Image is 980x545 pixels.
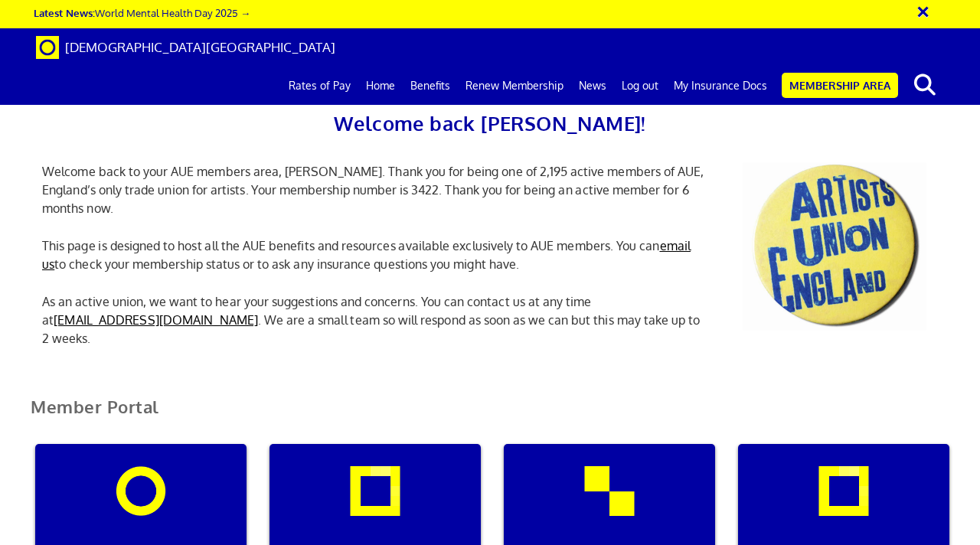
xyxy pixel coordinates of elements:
a: [EMAIL_ADDRESS][DOMAIN_NAME] [54,312,258,328]
a: Benefits [403,67,458,105]
a: Rates of Pay [281,67,358,105]
p: This page is designed to host all the AUE benefits and resources available exclusively to AUE mem... [31,237,720,273]
button: search [901,69,948,101]
strong: Latest News: [34,6,95,19]
a: Latest News:World Mental Health Day 2025 → [34,6,250,19]
a: Renew Membership [458,67,571,105]
a: Home [358,67,403,105]
a: Membership Area [782,73,898,98]
h2: Member Portal [19,397,961,435]
a: Brand [DEMOGRAPHIC_DATA][GEOGRAPHIC_DATA] [24,28,347,67]
p: Welcome back to your AUE members area, [PERSON_NAME]. Thank you for being one of 2,195 active mem... [31,162,720,217]
span: [DEMOGRAPHIC_DATA][GEOGRAPHIC_DATA] [65,39,335,55]
p: As an active union, we want to hear your suggestions and concerns. You can contact us at any time... [31,292,720,348]
a: My Insurance Docs [666,67,775,105]
h2: Welcome back [PERSON_NAME]! [31,107,949,139]
a: News [571,67,614,105]
a: Log out [614,67,666,105]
